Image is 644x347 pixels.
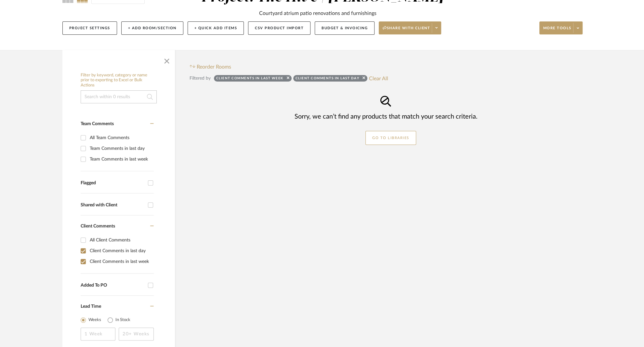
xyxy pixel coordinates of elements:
div: All Team Comments [90,133,152,143]
span: More tools [543,26,572,35]
div: Team Comments in last day [90,143,152,154]
button: + Add Room/Section [121,21,183,35]
a: GO TO LIBRARIES [365,131,416,145]
span: Reorder Rooms [197,63,231,71]
div: Team Comments in last week [90,154,152,164]
input: 20+ Weeks [119,328,154,341]
div: Client Comments in last week [90,256,152,267]
div: Flagged [81,180,145,186]
span: Team Comments [81,122,114,126]
button: Share with client [379,21,441,34]
div: Shared with Client [81,202,145,208]
div: All Client Comments [90,235,152,245]
button: Budget & Invoicing [315,21,375,35]
button: More tools [539,21,583,34]
input: 1 Week [81,328,116,341]
button: Reorder Rooms [190,63,231,71]
div: Client Comments in last week [216,76,283,83]
div: Sorry, we can’t find any products that match your search criteria. [190,112,583,121]
div: Client Comments in last day [90,246,152,256]
div: Filtered by [190,75,211,82]
h6: Filter by keyword, category or name prior to exporting to Excel or Bulk Actions [81,73,157,88]
span: Client Comments [81,224,115,228]
button: CSV Product Import [248,21,310,35]
button: Close [160,53,173,66]
span: Share with client [383,26,430,35]
button: Project Settings [62,21,117,35]
input: Search within 0 results [81,90,157,103]
label: Weeks [88,317,101,323]
div: Courtyard atrium patio renovations and furnishings [259,9,376,17]
div: Client Comments in last day [296,76,360,83]
button: + Quick Add Items [188,21,244,35]
label: In Stock [115,317,130,323]
div: Added To PO [81,283,145,288]
span: Lead Time [81,304,101,309]
button: Clear All [369,74,388,83]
